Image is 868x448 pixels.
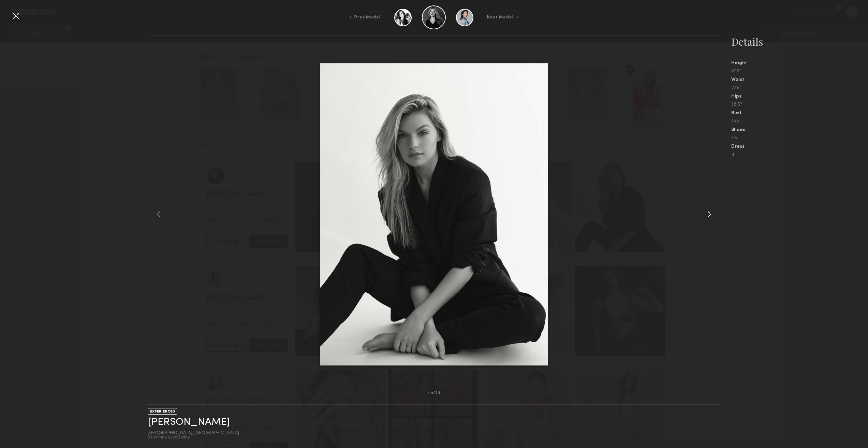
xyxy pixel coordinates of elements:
[148,408,177,415] div: EXPERIENCED
[731,77,868,82] div: Waist
[731,94,868,99] div: Hips
[148,431,239,435] div: [GEOGRAPHIC_DATA], [GEOGRAPHIC_DATA]
[349,14,381,20] div: ← Prev Model
[148,435,239,440] div: $325/hr • $2250/day
[148,417,230,428] a: [PERSON_NAME]
[731,153,868,157] div: 4
[731,119,868,124] div: 34b
[731,136,868,141] div: 7.5
[731,128,868,132] div: Shoes
[427,391,441,395] div: 4 of 24
[731,144,868,149] div: Dress
[487,14,519,20] div: Next Model →
[731,102,868,107] div: 38.5"
[731,86,868,90] div: 27.5"
[731,35,868,48] div: Details
[731,61,868,66] div: Height
[731,111,868,116] div: Bust
[731,69,868,74] div: 5'10"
